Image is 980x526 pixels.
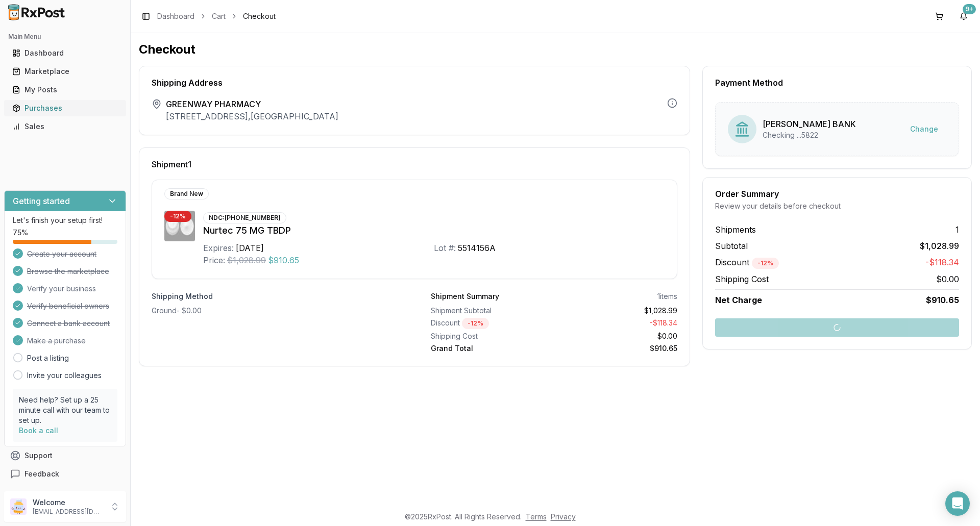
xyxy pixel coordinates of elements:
[13,195,70,207] h3: Getting started
[19,395,111,425] p: Need help? Set up a 25 minute call with our team to set up.
[8,33,122,41] h2: Main Menu
[462,318,489,329] div: - 12 %
[12,66,118,77] div: Marketplace
[27,370,102,381] a: Invite your colleagues
[12,121,118,132] div: Sales
[27,249,96,259] span: Create your account
[27,353,69,363] a: Post a listing
[4,4,69,20] img: RxPost Logo
[27,301,109,311] span: Verify beneficial owners
[920,240,959,252] span: $1,028.99
[926,294,959,306] span: $910.65
[551,512,576,521] a: Privacy
[27,336,86,346] span: Make a purchase
[8,81,122,99] a: My Posts
[8,62,122,81] a: Marketplace
[715,273,769,285] span: Shipping Cost
[268,254,299,266] span: $910.65
[431,343,550,354] div: Grand Total
[203,242,234,254] div: Expires:
[139,41,972,58] h1: Checkout
[243,11,276,21] span: Checkout
[458,242,496,254] div: 5514156A
[715,223,756,236] span: Shipments
[963,4,976,14] div: 9+
[236,242,264,254] div: [DATE]
[33,508,104,516] p: [EMAIL_ADDRESS][DOMAIN_NAME]
[434,242,456,254] div: Lot #:
[4,63,126,80] button: Marketplace
[431,331,550,341] div: Shipping Cost
[763,130,856,140] div: Checking ...5822
[715,240,748,252] span: Subtotal
[558,306,678,316] div: $1,028.99
[227,254,266,266] span: $1,028.99
[657,291,677,302] div: 1 items
[431,318,550,329] div: Discount
[4,45,126,61] button: Dashboard
[4,118,126,135] button: Sales
[12,85,118,95] div: My Posts
[157,11,276,21] nav: breadcrumb
[715,79,959,87] div: Payment Method
[166,98,338,110] span: GREENWAY PHARMACY
[152,306,398,316] div: Ground - $0.00
[558,343,678,354] div: $910.65
[157,11,194,21] a: Dashboard
[203,212,286,223] div: NDC: [PHONE_NUMBER]
[24,469,59,479] span: Feedback
[763,118,856,130] div: [PERSON_NAME] BANK
[164,211,191,222] div: - 12 %
[715,190,959,198] div: Order Summary
[10,498,27,515] img: User avatar
[936,273,959,285] span: $0.00
[431,291,499,302] div: Shipment Summary
[203,223,665,238] div: Nurtec 75 MG TBDP
[13,215,117,226] p: Let's finish your setup first!
[715,201,959,211] div: Review your details before checkout
[4,100,126,116] button: Purchases
[945,491,970,516] div: Open Intercom Messenger
[152,291,398,302] label: Shipping Method
[925,256,959,269] span: -$118.34
[715,257,779,267] span: Discount
[558,318,678,329] div: - $118.34
[8,44,122,62] a: Dashboard
[203,254,225,266] div: Price:
[164,188,209,199] div: Brand New
[27,318,110,329] span: Connect a bank account
[431,306,550,316] div: Shipment Subtotal
[212,11,226,21] a: Cart
[752,258,779,269] div: - 12 %
[166,110,338,122] p: [STREET_ADDRESS] , [GEOGRAPHIC_DATA]
[526,512,547,521] a: Terms
[558,331,678,341] div: $0.00
[955,223,959,236] span: 1
[8,117,122,136] a: Sales
[33,497,104,508] p: Welcome
[955,8,972,24] button: 9+
[13,228,28,238] span: 75 %
[4,446,126,465] button: Support
[12,48,118,58] div: Dashboard
[715,295,762,305] span: Net Charge
[152,79,677,87] div: Shipping Address
[27,284,96,294] span: Verify your business
[902,120,946,138] button: Change
[19,426,58,435] a: Book a call
[8,99,122,117] a: Purchases
[164,211,195,241] img: Nurtec 75 MG TBDP
[27,266,109,277] span: Browse the marketplace
[4,82,126,98] button: My Posts
[4,465,126,483] button: Feedback
[152,160,191,168] span: Shipment 1
[12,103,118,113] div: Purchases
